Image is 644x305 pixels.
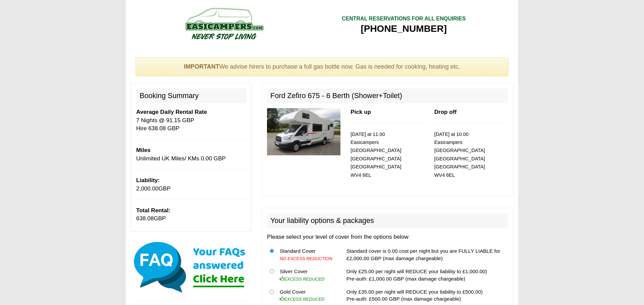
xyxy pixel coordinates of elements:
[280,256,332,261] i: NO EXCESS REDUCTION
[136,146,246,163] p: Unlimited UK Miles/ KMs 0.00 GBP
[136,147,151,153] b: Miles
[277,245,337,265] td: Standard Cover
[136,207,170,214] b: Total Rental:
[136,185,159,192] span: 2,000.00
[267,108,340,155] img: 330.jpg
[136,176,246,193] p: GBP
[280,297,325,302] i: EXCESS REDUCED
[280,277,325,282] i: EXCESS REDUCED
[136,177,160,183] b: Liability:
[136,88,246,103] h2: Booking Summary
[136,108,246,133] p: 7 Nights @ 91.15 GBP Hire 638.08 GBP
[351,132,401,178] small: [DATE] at 11.00 Easicampers [GEOGRAPHIC_DATA] [GEOGRAPHIC_DATA] [GEOGRAPHIC_DATA] WV4 6EL
[136,207,246,223] p: GBP
[131,240,252,294] img: Click here for our most common FAQs
[434,132,485,178] small: [DATE] at 10.00 Easicampers [GEOGRAPHIC_DATA] [GEOGRAPHIC_DATA] [GEOGRAPHIC_DATA] WV4 6EL
[267,233,508,241] p: Please select your level of cover from the options below
[267,88,508,103] h2: Ford Zefiro 675 - 6 Berth (Shower+Toilet)
[267,213,508,228] h2: Your liability options & packages
[277,265,337,285] td: Silver Cover
[342,23,466,35] div: [PHONE_NUMBER]
[351,109,371,115] b: Pick up
[160,5,288,42] img: campers-checkout-logo.png
[184,63,219,70] strong: IMPORTANT
[136,109,207,115] b: Average Daily Rental Rate
[136,57,508,77] div: We advise hirers to purchase a full gas bottle now. Gas is needed for cooking, heating etc.
[342,15,466,23] div: CENTRAL RESERVATIONS FOR ALL ENQUIRIES
[344,245,508,265] td: Standard cover is 0.00 cost per night but you are FULLY LIABLE for £2,000.00 GBP (max damage char...
[434,109,457,115] b: Drop off
[136,215,154,222] span: 638.08
[344,265,508,285] td: Only £25.00 per night will REDUCE your liability to £1,000.00) Pre-auth: £1,000.00 GBP (max damag...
